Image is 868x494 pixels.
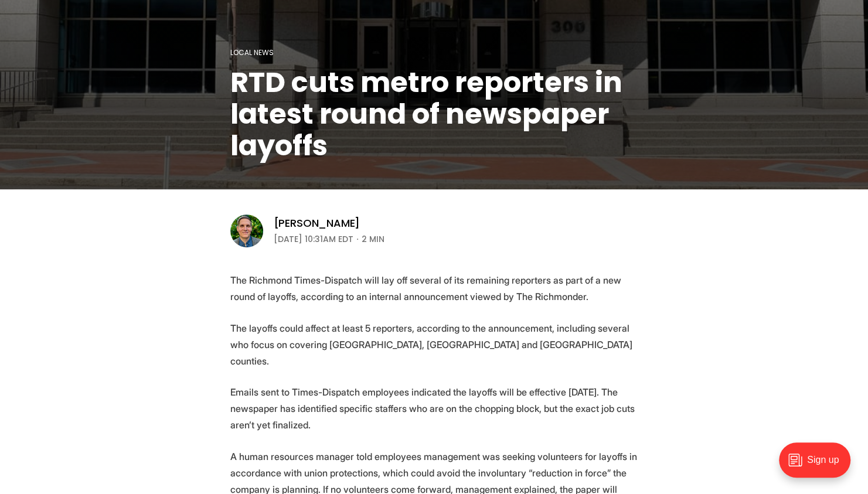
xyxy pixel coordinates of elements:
[230,272,638,305] p: The Richmond Times-Dispatch will lay off several of its remaining reporters as part of a new roun...
[230,384,638,433] p: Emails sent to Times-Dispatch employees indicated the layoffs will be effective [DATE]. The newsp...
[769,437,868,494] iframe: portal-trigger
[274,232,353,246] time: [DATE] 10:31AM EDT
[230,47,274,57] a: Local News
[230,320,638,369] p: The layoffs could affect at least 5 reporters, according to the announcement, including several w...
[274,216,360,230] a: [PERSON_NAME]
[230,67,638,162] h1: RTD cuts metro reporters in latest round of newspaper layoffs
[230,214,263,247] img: Graham Moomaw
[362,232,384,246] span: 2 min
